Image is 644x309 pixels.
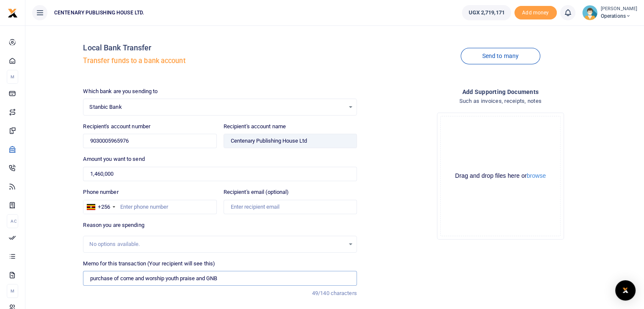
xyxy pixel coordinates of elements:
[601,6,637,13] small: [PERSON_NAME]
[224,188,289,196] label: Recipient's email (optional)
[437,113,564,240] div: File Uploader
[83,200,117,214] div: Uganda: +256
[224,122,286,131] label: Recipient's account name
[459,5,514,20] li: Wallet ballance
[582,5,597,20] img: profile-user
[83,57,357,65] h5: Transfer funds to a bank account
[98,203,110,211] div: +256
[364,97,637,106] h4: Such as invoices, receipts, notes
[7,70,18,84] li: M
[601,12,637,20] span: Operations
[83,87,158,96] label: Which bank are you sending to
[364,87,637,97] h4: Add supporting Documents
[514,9,557,15] a: Add money
[83,188,118,196] label: Phone number
[224,200,357,214] input: Enter recipient email
[461,48,540,64] a: Send to many
[83,134,216,148] input: Enter account number
[51,9,147,17] span: CENTENARY PUBLISHING HOUSE LTD.
[8,9,18,16] a: logo-small logo-large logo-large
[8,8,18,18] img: logo-small
[7,214,18,228] li: Ac
[83,200,216,214] input: Enter phone number
[312,290,329,296] span: 49/140
[441,172,560,180] div: Drag and drop files here or
[83,155,144,163] label: Amount you want to send
[83,167,357,181] input: UGX
[83,43,357,52] h4: Local Bank Transfer
[468,8,504,17] span: UGX 2,719,171
[514,6,557,20] span: Add money
[527,173,546,179] button: browse
[89,103,344,111] span: Stanbic Bank
[615,280,636,301] div: Open Intercom Messenger
[462,5,511,20] a: UGX 2,719,171
[224,134,357,148] input: Loading name...
[514,6,557,20] li: Toup your wallet
[83,221,144,229] label: Reason you are spending
[331,290,357,296] span: characters
[83,259,215,268] label: Memo for this transaction (Your recipient will see this)
[582,5,637,20] a: profile-user [PERSON_NAME] Operations
[83,122,150,131] label: Recipient's account number
[89,240,344,248] div: No options available.
[83,271,357,285] input: Enter extra information
[7,284,18,298] li: M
